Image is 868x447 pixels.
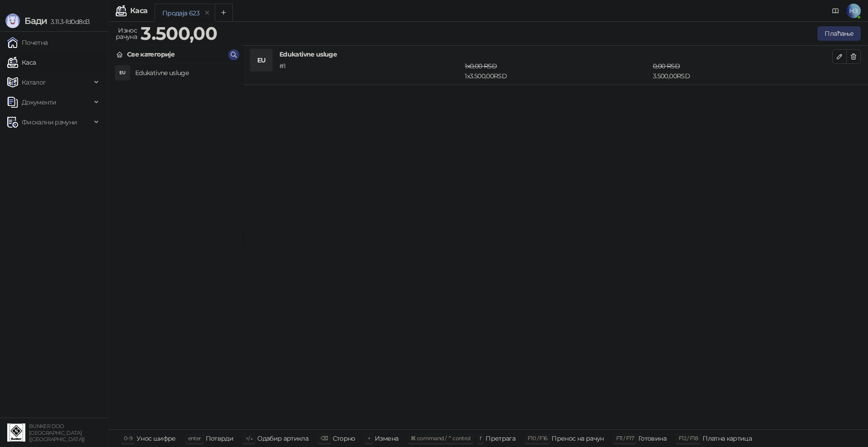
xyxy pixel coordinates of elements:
a: Почетна [7,33,48,52]
span: 3.11.3-fd0d8d3 [47,18,90,26]
span: Бади [24,15,47,26]
span: Каталог [22,73,46,91]
div: Износ рачуна [114,24,139,43]
div: 1 x 3.500,00 RSD [463,61,651,81]
span: Документи [22,93,56,111]
span: 0,00 RSD [653,62,680,70]
div: # 1 [278,61,463,81]
small: BUNKER DOO [GEOGRAPHIC_DATA] ([GEOGRAPHIC_DATA]) [29,423,85,442]
a: Документација [828,4,843,18]
div: grid [109,63,243,429]
span: 1 x 0,00 RSD [465,62,497,70]
div: Потврди [206,433,234,444]
span: ⌫ [321,435,328,442]
span: f [480,435,481,442]
span: НЗ [846,4,861,18]
div: Одабир артикла [257,433,308,444]
span: ↑/↓ [245,435,253,442]
img: Logo [5,14,20,28]
span: F10 / F16 [528,435,547,442]
img: 64x64-companyLogo-d200c298-da26-4023-afd4-f376f589afb5.jpeg [7,423,25,442]
div: EU [115,66,130,80]
div: 3.500,00 RSD [651,61,834,81]
span: + [368,435,370,442]
button: Add tab [215,4,233,22]
span: F11 / F17 [616,435,634,442]
button: Плаћање [817,26,861,41]
div: Продаја 623 [162,8,199,18]
span: F12 / F18 [679,435,698,442]
div: Пренос на рачун [552,433,604,444]
div: Сторно [333,433,355,444]
div: Платна картица [703,433,752,444]
span: Фискални рачуни [22,113,77,131]
span: ⌘ command / ⌃ control [410,435,471,442]
div: Унос шифре [137,433,176,444]
a: Каса [7,53,36,71]
div: EU [250,49,272,71]
div: Све категорије [127,49,175,59]
strong: 3.500,00 [141,22,217,44]
button: remove [201,9,213,17]
span: 0-9 [124,435,132,442]
div: Готовина [638,433,666,444]
div: Измена [375,433,398,444]
h4: Edukativne usluge [279,49,832,59]
span: enter [188,435,201,442]
div: Каса [130,7,147,14]
div: Претрага [486,433,515,444]
h4: Edukativne usluge [135,66,236,80]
